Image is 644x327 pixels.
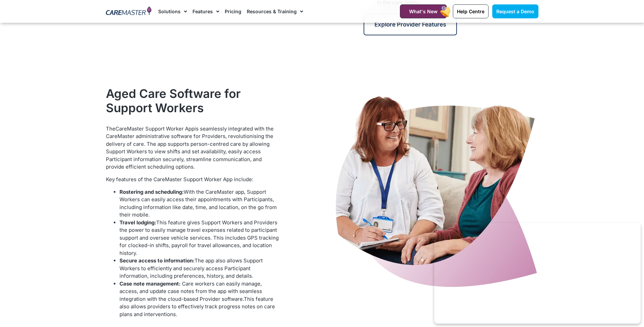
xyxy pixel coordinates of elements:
span: This feature gives Support Workers and Providers the power to easily manage travel expenses relat... [119,219,279,256]
li: This feature also allows providers to effectively track progress notes on care plans and interven... [119,280,280,319]
span: Help Centre [457,8,484,14]
h2: Aged Care Software for Support Workers [106,86,280,115]
b: Rostering and scheduling: [119,189,184,195]
span: The app also allows Support Workers to efficiently and securely access Participant information, i... [119,257,263,279]
span: Care workers can easily manage, access, and update case notes from the app with seamless integrat... [119,280,262,302]
b: Secure access to information: [119,257,195,264]
span: Key features of the CareMaster Support Worker App include: [106,176,253,183]
img: CareMaster Logo [106,6,152,17]
iframe: Popup CTA [434,223,641,324]
span: What's New [409,8,438,14]
a: Request a Demo [492,4,538,18]
span: Explore Provider Features [374,21,446,28]
a: Explore Provider Features [364,14,457,35]
a: What's New [400,4,447,18]
b: Case note management: [119,280,181,287]
a: CareMaster Support Worker App [115,125,195,132]
span: Request a Demo [496,8,534,14]
span: With the CareMaster app, Support Workers can easily access their appointments with Participants, ... [119,189,277,218]
b: Travel lodging: [119,219,156,226]
a: Help Centre [453,4,489,18]
p: The is seamlessly integrated with the CareMaster administrative software for Providers, revolutio... [106,125,280,171]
